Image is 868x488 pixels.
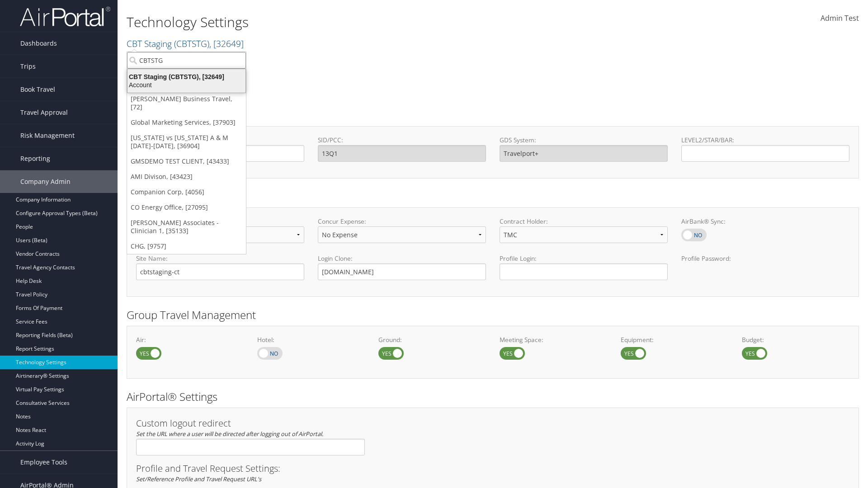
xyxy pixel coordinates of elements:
[127,13,615,32] h1: Technology Settings
[500,254,668,280] label: Profile Login:
[122,73,251,81] div: CBT Staging (CBTSTG), [32649]
[681,217,849,226] label: AirBank® Sync:
[127,108,852,123] h2: GDS
[681,136,849,145] label: LEVEL2/STAR/BAR:
[500,217,668,226] label: Contract Holder:
[209,38,244,50] span: , [ 32649 ]
[500,335,607,344] label: Meeting Space:
[500,136,668,145] label: GDS System:
[20,170,71,193] span: Company Admin
[127,189,859,204] h2: Online Booking Tool
[20,55,36,78] span: Trips
[127,389,859,404] h2: AirPortal® Settings
[127,239,246,254] a: CHG, [9757]
[127,130,246,154] a: [US_STATE] vs [US_STATE] A & M [DATE]-[DATE], [36904]
[127,200,246,215] a: CO Energy Office, [27095]
[318,254,486,263] label: Login Clone:
[500,263,668,280] input: Profile Login:
[20,32,57,55] span: Dashboards
[136,335,244,344] label: Air:
[681,229,707,241] label: AirBank® Sync
[821,5,859,33] a: Admin Test
[821,13,859,23] span: Admin Test
[127,38,244,50] a: CBT Staging
[20,101,68,124] span: Travel Approval
[681,254,849,280] label: Profile Password:
[136,464,849,473] h3: Profile and Travel Request Settings:
[122,81,251,89] div: Account
[136,430,323,438] em: Set the URL where a user will be directed after logging out of AirPortal.
[742,335,849,344] label: Budget:
[127,91,246,115] a: [PERSON_NAME] Business Travel, [72]
[257,335,365,344] label: Hotel:
[20,124,75,147] span: Risk Management
[621,335,728,344] label: Equipment:
[127,154,246,169] a: GMSDEMO TEST CLIENT, [43433]
[20,147,50,170] span: Reporting
[136,254,304,263] label: Site Name:
[127,52,246,69] input: Search Accounts
[378,335,486,344] label: Ground:
[127,169,246,184] a: AMI Divison, [43423]
[318,217,486,226] label: Concur Expense:
[20,451,67,474] span: Employee Tools
[20,6,110,27] img: airportal-logo.png
[127,215,246,239] a: [PERSON_NAME] Associates - Clinician 1, [35133]
[318,136,486,145] label: SID/PCC:
[127,184,246,200] a: Companion Corp, [4056]
[127,115,246,130] a: Global Marketing Services, [37903]
[136,475,261,483] em: Set/Reference Profile and Travel Request URL's
[127,307,859,323] h2: Group Travel Management
[174,38,209,50] span: ( CBTSTG )
[136,419,365,428] h3: Custom logout redirect
[20,78,55,101] span: Book Travel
